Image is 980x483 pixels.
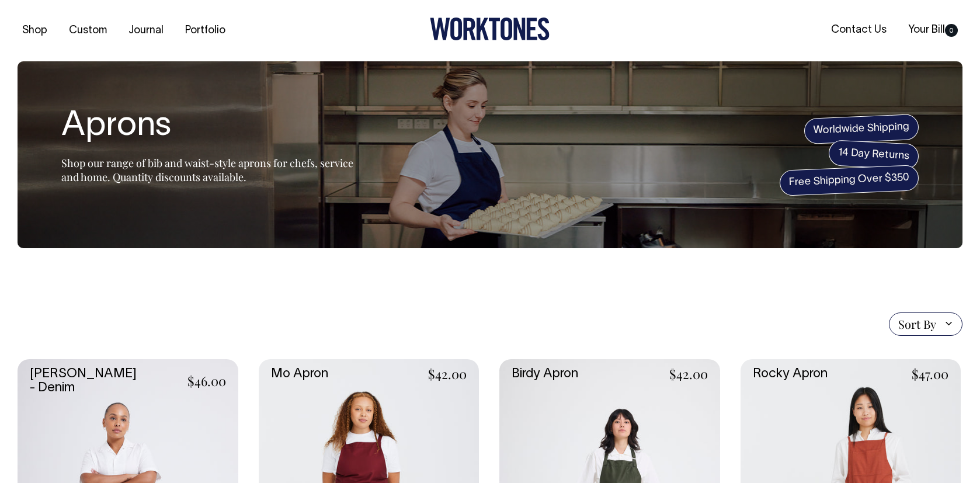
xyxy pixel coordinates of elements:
a: Your Bill0 [903,20,962,40]
a: Shop [18,21,52,40]
span: Free Shipping Over $350 [779,165,919,196]
span: 0 [945,24,958,37]
a: Contact Us [826,20,891,40]
span: Worldwide Shipping [804,114,919,144]
span: Shop our range of bib and waist-style aprons for chefs, service and home. Quantity discounts avai... [61,156,353,184]
a: Journal [124,21,168,40]
h1: Aprons [61,108,353,145]
span: Sort By [898,317,936,331]
span: 14 Day Returns [828,140,919,170]
a: Portfolio [180,21,230,40]
a: Custom [64,21,112,40]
